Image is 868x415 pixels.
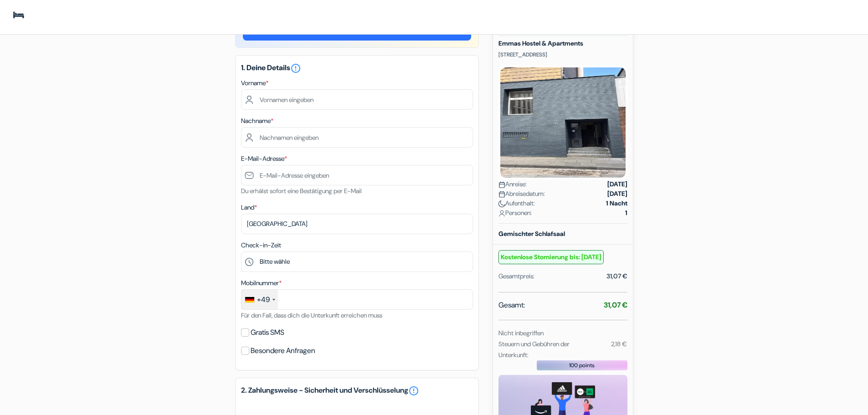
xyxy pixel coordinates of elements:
[498,181,505,188] img: calendar.svg
[604,300,627,310] strong: 31,07 €
[498,189,545,199] span: Abreisedatum:
[241,165,473,185] input: E-Mail-Adresse eingeben
[241,116,273,126] label: Nachname
[607,189,627,199] strong: [DATE]
[290,63,301,72] a: error_outline
[408,385,419,396] a: error_outline
[569,361,595,369] span: 100 points
[498,179,527,189] span: Anreise:
[498,199,535,208] span: Aufenthalt:
[241,89,473,110] input: Vornamen eingeben
[241,127,473,148] input: Nachnamen eingeben
[241,311,382,319] small: Für den Fall, dass dich die Unterkunft erreichen muss
[607,179,627,189] strong: [DATE]
[241,63,473,74] h5: 1. Deine Details
[251,344,315,357] label: Besondere Anfragen
[241,385,473,396] h5: 2. Zahlungsweise - Sicherheit und Verschlüsselung
[241,78,268,88] label: Vorname
[241,203,257,212] label: Land
[611,340,627,348] small: 2,18 €
[241,241,281,250] label: Check-in-Zeit
[251,326,284,339] label: Gratis SMS
[498,51,627,58] p: [STREET_ADDRESS]
[257,294,270,305] div: +49
[290,63,301,74] i: error_outline
[498,230,565,238] b: Gemischter Schlafsaal
[498,40,627,47] h5: Emmas Hostel & Apartments
[498,340,570,359] small: Steuern und Gebühren der Unterkunft:
[498,329,544,337] small: Nicht inbegriffen
[498,210,505,217] img: user_icon.svg
[498,250,604,264] small: Kostenlose Stornierung bis: [DATE]
[498,191,505,198] img: calendar.svg
[241,290,278,309] div: Germany (Deutschland): +49
[498,200,505,207] img: moon.svg
[498,272,534,281] div: Gesamtpreis:
[241,187,362,195] small: Du erhälst sofort eine Bestätigung per E-Mail
[498,208,532,218] span: Personen:
[11,7,120,27] img: Jugendherbergen.com
[498,300,525,311] span: Gesamt:
[625,208,627,218] strong: 1
[606,199,627,208] strong: 1 Nacht
[241,154,287,164] label: E-Mail-Adresse
[241,278,282,288] label: Mobilnummer
[606,272,627,281] div: 31,07 €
